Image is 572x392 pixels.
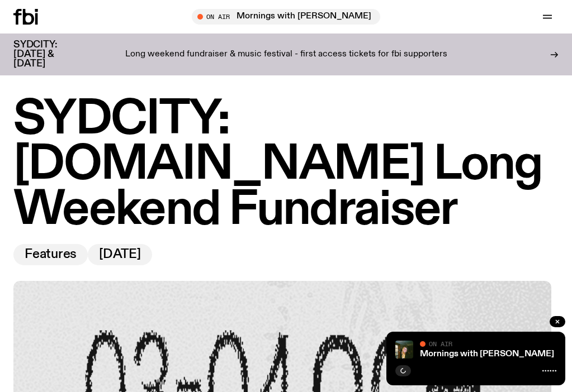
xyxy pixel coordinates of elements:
span: On Air [429,340,452,347]
span: [DATE] [99,248,141,261]
img: Freya smiles coyly as she poses for the image. [395,341,413,358]
p: Long weekend fundraiser & music festival - first access tickets for fbi supporters [125,50,447,60]
a: Mornings with [PERSON_NAME] [420,350,554,358]
h1: SYDCITY: [DOMAIN_NAME] Long Weekend Fundraiser [13,97,559,233]
h3: SYDCITY: [DATE] & [DATE] [13,40,85,69]
span: Features [25,248,77,261]
button: On AirMornings with [PERSON_NAME] [192,9,380,25]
